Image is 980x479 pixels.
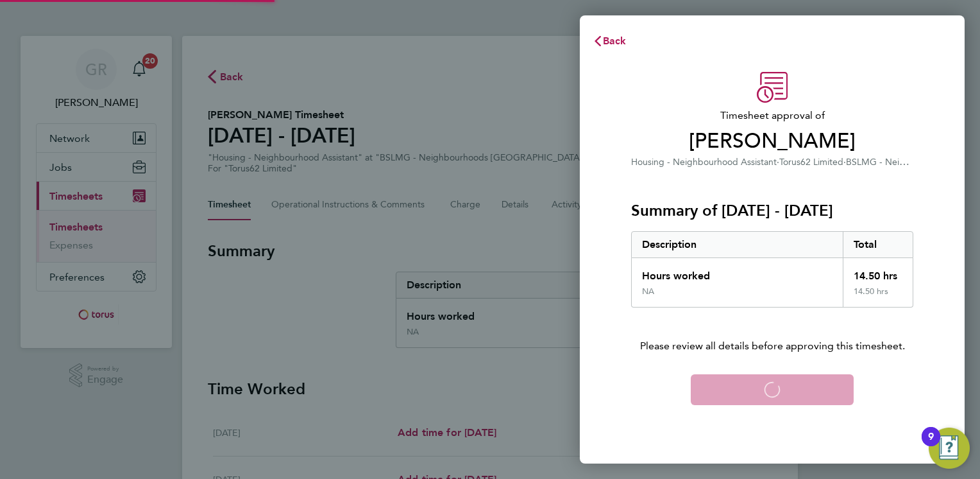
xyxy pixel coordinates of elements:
span: Housing - Neighbourhood Assistant [631,157,777,168]
div: 9 [928,437,934,453]
div: NA [642,286,654,297]
div: 14.50 hrs [843,286,913,307]
p: Please review all details before approving this timesheet. [616,308,929,354]
div: Total [843,232,913,257]
span: · [843,157,846,168]
span: · [777,157,779,168]
span: [PERSON_NAME] [631,128,913,154]
button: Open Resource Center, 9 new notifications [929,428,970,469]
div: Hours worked [632,258,843,286]
button: Back [580,28,639,54]
div: Summary of 25 - 31 Aug 2025 [631,231,913,308]
div: Description [632,232,843,257]
h3: Summary of [DATE] - [DATE] [631,200,913,221]
span: Torus62 Limited [779,157,843,168]
span: Timesheet approval of [631,108,913,123]
span: Back [603,35,627,47]
div: 14.50 hrs [843,258,913,286]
